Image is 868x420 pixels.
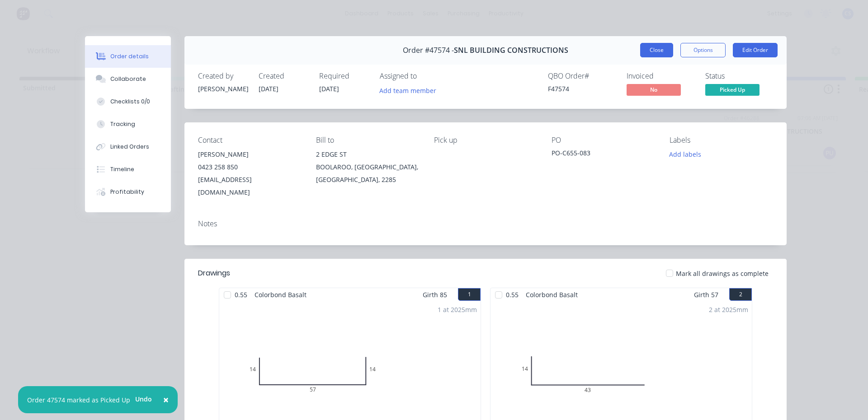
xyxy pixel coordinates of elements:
div: Linked Orders [110,143,149,151]
span: × [163,393,169,406]
span: [DATE] [319,84,339,93]
button: Tracking [85,113,171,135]
button: Order details [85,45,171,68]
button: Picked Up [705,84,759,98]
div: Drawings [198,268,230,279]
div: BOOLAROO, [GEOGRAPHIC_DATA], [GEOGRAPHIC_DATA], 2285 [316,161,420,186]
span: [DATE] [259,84,278,93]
div: Required [319,72,369,80]
div: 1 at 2025mm [438,305,477,314]
button: Close [154,389,178,411]
button: Close [640,43,673,57]
div: [PERSON_NAME]0423 258 850[EMAIL_ADDRESS][DOMAIN_NAME] [198,148,302,199]
button: Add team member [375,84,441,96]
div: Labels [670,136,773,145]
div: 0423 258 850 [198,161,302,173]
div: PO [552,136,655,145]
div: Assigned to [380,72,470,80]
div: Timeline [110,165,134,173]
div: Checklists 0/0 [110,98,150,106]
button: Collaborate [85,68,171,90]
button: Undo [130,392,157,406]
div: Profitability [110,188,144,196]
span: 0.55 [231,288,251,301]
span: Mark all drawings as complete [676,269,769,278]
button: Add team member [380,84,441,96]
div: Tracking [110,120,135,128]
button: 2 [729,288,752,301]
button: Options [680,43,726,57]
span: No [627,84,681,95]
button: Add labels [665,148,706,160]
button: Checklists 0/0 [85,90,171,113]
div: Order details [110,52,149,61]
div: F47574 [548,84,616,93]
button: Linked Orders [85,135,171,158]
div: QBO Order # [548,72,616,80]
button: Profitability [85,181,171,203]
div: [PERSON_NAME] [198,84,248,93]
div: Collaborate [110,75,146,83]
div: Created [259,72,308,80]
div: 2 at 2025mm [709,305,748,314]
div: [PERSON_NAME] [198,148,302,161]
div: Bill to [316,136,420,145]
div: Notes [198,219,773,228]
div: [EMAIL_ADDRESS][DOMAIN_NAME] [198,173,302,199]
div: Contact [198,136,302,145]
button: 1 [458,288,481,301]
button: Timeline [85,158,171,181]
div: Order 47574 marked as Picked Up [27,395,130,405]
span: Picked Up [705,84,759,95]
span: 0.55 [502,288,522,301]
div: PO-C655-083 [552,148,655,161]
span: Girth 57 [694,288,718,301]
div: Status [705,72,773,80]
span: SNL BUILDING CONSTRUCTIONS [454,46,568,55]
button: Edit Order [733,43,778,57]
div: 2 EDGE STBOOLAROO, [GEOGRAPHIC_DATA], [GEOGRAPHIC_DATA], 2285 [316,148,420,186]
div: Invoiced [627,72,694,80]
div: Created by [198,72,248,80]
span: Colorbond Basalt [522,288,581,301]
span: Girth 85 [423,288,447,301]
span: Order #47574 - [403,46,454,55]
div: Pick up [434,136,538,145]
div: 2 EDGE ST [316,148,420,161]
span: Colorbond Basalt [251,288,310,301]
